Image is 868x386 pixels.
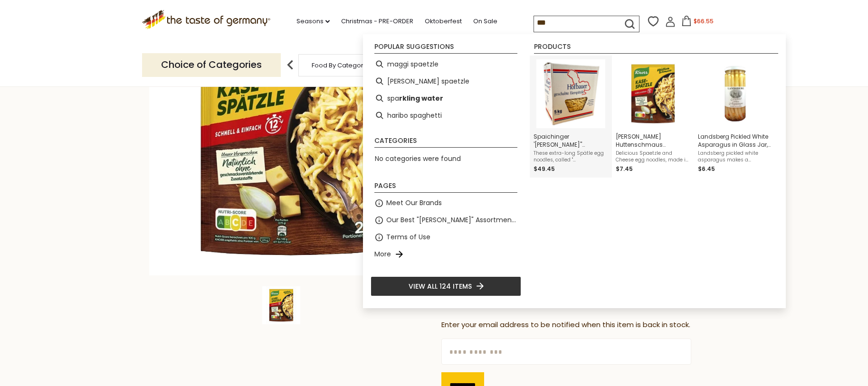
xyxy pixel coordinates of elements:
[616,59,690,174] a: Knorr Huttenschmaus Kaiser Spaetzle[PERSON_NAME] Huttenschmaus [PERSON_NAME] Spaetzle in bag, 149...
[374,43,517,54] li: Popular suggestions
[374,182,517,193] li: Pages
[371,90,521,107] li: sparkling water
[262,286,300,324] img: Knorr Huttenschmaus Kaiser Spaetzle
[616,132,690,149] span: [PERSON_NAME] Huttenschmaus [PERSON_NAME] Spaetzle in bag, 149g
[694,17,714,25] span: $66.55
[399,93,443,104] b: rkling water
[371,107,521,124] li: haribo spaghetti
[530,56,612,178] li: Spaichinger 'Hofbauer"Shepherd Spätzle Food Service, 10lbs
[386,198,442,208] a: Meet Our Brands
[371,246,521,263] li: More
[534,150,608,163] span: These extra-long Spätle egg noodles, called "[PERSON_NAME]" ([PERSON_NAME]) are favored in [GEOGR...
[698,59,773,174] a: Landsberg Pickled White AsparagusLandsberg Pickled White Asparagus in Glass Jar, large, 15.2 ozLa...
[441,319,719,331] div: Enter your email address to be notified when this item is back in stock.
[534,165,555,173] span: $49.45
[694,56,776,178] li: Landsberg Pickled White Asparagus in Glass Jar, large, 15.2 oz
[701,59,770,128] img: Landsberg Pickled White Asparagus
[371,56,521,73] li: maggi spaetzle
[371,195,521,212] li: Meet Our Brands
[296,16,330,27] a: Seasons
[281,56,300,75] img: previous arrow
[698,165,715,173] span: $6.45
[473,16,497,27] a: On Sale
[534,43,778,54] li: Products
[371,212,521,229] li: Our Best "[PERSON_NAME]" Assortment: 33 Choices For The Grillabend
[619,59,687,128] img: Knorr Huttenschmaus Kaiser Spaetzle
[142,53,281,76] p: Choice of Categories
[341,16,413,27] a: Christmas - PRE-ORDER
[371,73,521,90] li: knorr spaetzle
[534,132,608,149] span: Spaichinger '[PERSON_NAME]"[PERSON_NAME] Spätzle Food Service, 10lbs
[534,59,608,174] a: Spaichinger '[PERSON_NAME]"[PERSON_NAME] Spätzle Food Service, 10lbsThese extra-long Spätle egg n...
[698,150,773,163] span: Landsberg pickled white asparagus makes a wonderful addition to any vegetable platter (along sour...
[375,154,461,163] span: No categories were found
[616,150,690,163] span: Delicious Spaetzle and Cheese egg noodles, made in [GEOGRAPHIC_DATA] under the [PERSON_NAME] bran...
[425,16,462,27] a: Oktoberfest
[371,276,521,296] li: View all 124 items
[363,34,786,308] div: Instant Search Results
[612,56,694,178] li: Knorr Huttenschmaus Kaiser Spaetzle in bag, 149g
[386,215,517,226] a: Our Best "[PERSON_NAME]" Assortment: 33 Choices For The Grillabend
[374,137,517,148] li: Categories
[371,229,521,246] li: Terms of Use
[386,232,430,243] a: Terms of Use
[698,132,773,149] span: Landsberg Pickled White Asparagus in Glass Jar, large, 15.2 oz
[409,281,472,292] span: View all 124 items
[312,62,367,69] a: Food By Category
[677,16,718,30] button: $66.55
[616,165,633,173] span: $7.45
